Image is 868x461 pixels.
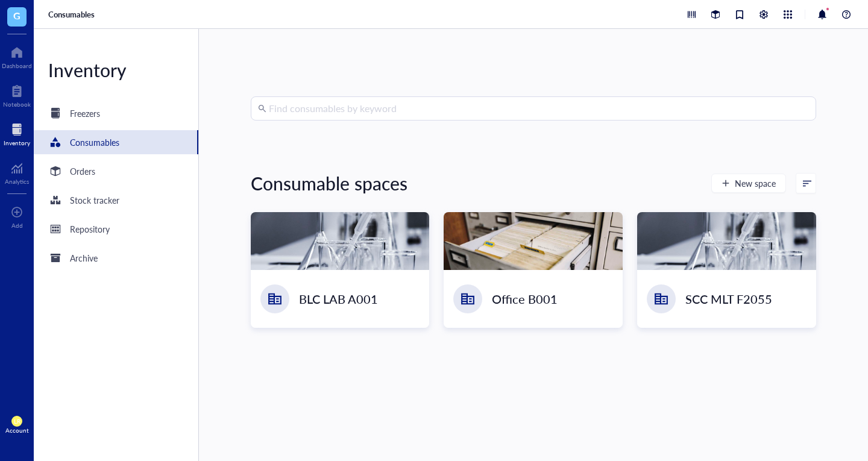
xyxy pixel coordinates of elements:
a: Analytics [5,158,29,185]
a: Consumables [34,130,198,154]
div: Stock tracker [70,193,119,207]
div: Consumables [70,136,119,149]
div: Repository [70,222,110,236]
a: Freezers [34,101,198,125]
span: LR [14,418,20,425]
div: Freezers [70,107,100,120]
a: Inventory [4,120,30,146]
div: SCC MLT F2055 [685,290,772,307]
span: G [13,8,20,23]
a: Orders [34,159,198,183]
div: Office B001 [492,290,558,307]
div: Archive [70,251,98,265]
a: Archive [34,246,198,270]
a: Repository [34,217,198,241]
div: Dashboard [2,62,32,69]
div: Analytics [5,178,29,185]
span: New space [735,178,776,188]
div: Inventory [4,139,30,146]
button: New space [711,174,786,193]
div: BLC LAB A001 [299,290,378,307]
div: Consumable spaces [251,171,407,195]
div: Orders [70,165,95,178]
a: Dashboard [2,43,32,69]
div: Notebook [3,101,31,108]
a: Stock tracker [34,188,198,212]
div: Add [11,222,23,229]
a: Consumables [48,9,97,20]
div: Inventory [34,58,198,82]
div: Account [5,427,29,434]
a: Notebook [3,81,31,108]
